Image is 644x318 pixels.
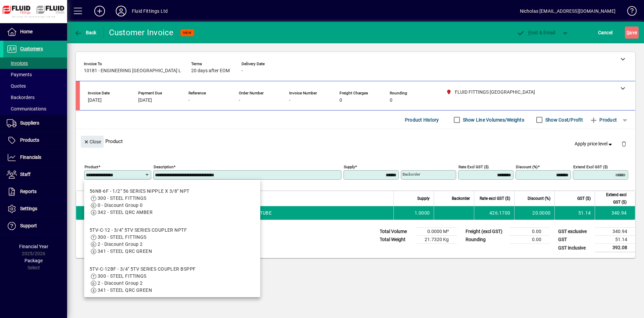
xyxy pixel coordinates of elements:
[98,241,143,247] span: 2 - Discount Group 2
[520,6,615,16] div: Nicholas [EMAIL_ADDRESS][DOMAIN_NAME]
[3,149,67,166] a: Financials
[599,191,627,206] span: Extend excl GST ($)
[109,27,174,38] div: Customer Invoice
[7,106,46,111] span: Communications
[555,236,595,244] td: GST
[598,27,613,38] span: Cancel
[3,166,67,183] a: Staff
[98,248,152,254] span: 341 - STEEL QRC GREEN
[3,115,67,132] a: Suppliers
[7,72,32,77] span: Payments
[514,206,554,220] td: 20.0000
[84,221,260,260] mat-option: 5TV-C-12 - 3/4" 5TV SERIES COUPLER NPTF
[98,202,143,208] span: 0 - Discount Group 0
[402,172,420,177] mat-label: Backorder
[376,236,417,244] td: Total Weight
[462,236,509,244] td: Rounding
[74,30,97,35] span: Back
[84,68,181,74] span: 10181 - ENGINEERING [GEOGRAPHIC_DATA] L
[98,273,147,279] span: 300 - STEEL FITTINGS
[616,141,632,147] app-page-header-button: Delete
[67,27,104,39] app-page-header-button: Back
[627,27,637,38] span: ave
[79,138,105,144] app-page-header-button: Close
[20,223,37,228] span: Support
[88,98,102,103] span: [DATE]
[98,280,143,286] span: 2 - Discount Group 2
[554,206,595,220] td: 51.14
[90,227,187,234] div: 5TV-C-12 - 3/4" 5TV SERIES COUPLER NPTF
[376,228,417,236] td: Total Volume
[595,228,635,236] td: 340.94
[20,154,41,160] span: Financials
[555,228,595,236] td: GST exclusive
[462,228,509,236] td: Freight (excl GST)
[19,244,48,249] span: Financial Year
[289,98,290,103] span: -
[513,27,559,39] button: Post & Email
[183,31,192,35] span: NEW
[98,234,147,240] span: 300 - STEEL FITTINGS
[189,98,190,103] span: -
[84,136,101,147] span: Close
[590,115,617,125] span: Product
[98,195,147,201] span: 300 - STEEL FITTINGS
[98,287,152,293] span: 341 - STEEL QRC GREEN
[89,5,110,17] button: Add
[241,68,243,74] span: -
[7,95,35,100] span: Backorders
[573,165,608,169] mat-label: Extend excl GST ($)
[132,6,168,16] div: Fluid Fittings Ltd
[90,266,196,273] div: 5TV-C-12BF - 3/4" 5TV SERIES COUPLER BSPPF
[81,136,104,148] button: Close
[462,117,524,123] label: Show Line Volumes/Weights
[191,68,230,74] span: 20 days after EOM
[402,114,442,126] button: Product History
[595,236,635,244] td: 51.14
[417,195,430,202] span: Supply
[417,236,457,244] td: 21.7320 Kg
[3,24,67,40] a: Home
[555,244,595,252] td: GST inclusive
[3,57,67,69] a: Invoices
[622,1,636,23] a: Knowledge Base
[509,228,549,236] td: 0.00
[72,27,98,39] button: Back
[20,206,37,211] span: Settings
[415,210,430,216] span: 1.0000
[20,137,39,143] span: Products
[528,195,550,202] span: Discount (%)
[20,46,43,51] span: Customers
[627,30,629,35] span: S
[480,195,510,202] span: Rate excl GST ($)
[516,165,538,169] mat-label: Discount (%)
[3,103,67,115] a: Communications
[344,165,355,169] mat-label: Supply
[3,183,67,200] a: Reports
[138,98,152,103] span: [DATE]
[24,258,43,263] span: Package
[417,228,457,236] td: 0.0000 M³
[20,120,39,126] span: Suppliers
[577,195,591,202] span: GST ($)
[84,260,260,299] mat-option: 5TV-C-12BF - 3/4" 5TV SERIES COUPLER BSPPF
[405,115,439,125] span: Product History
[7,60,28,66] span: Invoices
[85,165,98,169] mat-label: Product
[390,98,392,103] span: 0
[3,92,67,103] a: Backorders
[596,27,614,39] button: Cancel
[154,165,173,169] mat-label: Description
[595,244,635,252] td: 392.08
[452,195,470,202] span: Backorder
[478,210,510,216] div: 426.1700
[84,182,260,221] mat-option: 56N8-6F - 1/2" 56 SERIES NIPPLE X 3/8" NPT
[616,136,632,152] button: Delete
[7,83,26,89] span: Quotes
[528,30,531,35] span: P
[509,236,549,244] td: 0.00
[239,98,240,103] span: -
[517,30,555,35] span: ost & Email
[575,140,613,147] span: Apply price level
[3,69,67,80] a: Payments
